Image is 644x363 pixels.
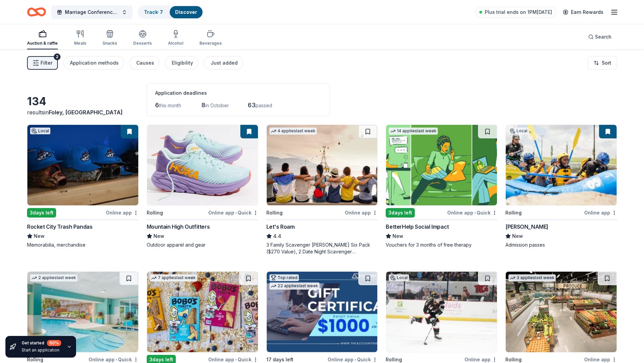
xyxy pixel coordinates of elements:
a: Home [27,4,46,20]
div: 22 applies last week [269,282,319,290]
span: Sort [602,59,611,67]
span: Search [595,33,612,41]
button: Alcohol [168,27,183,49]
div: Online app Quick [447,208,497,217]
span: in October [205,103,229,108]
div: 2 applies last week [30,274,77,281]
span: • [474,210,476,215]
span: Foley, [GEOGRAPHIC_DATA] [49,109,123,116]
div: Local [30,128,50,134]
div: Desserts [133,41,152,46]
div: Application deadlines [155,89,321,97]
div: Meals [74,41,86,46]
a: Plus trial ends on 1PM[DATE] [475,7,556,18]
span: • [235,210,237,215]
button: Application methods [63,56,124,70]
button: Marriage Conference 2025 [51,5,133,19]
a: Discover [175,9,197,15]
div: Start an application [22,347,61,353]
div: Outdoor apparel and gear [147,242,258,248]
span: New [512,232,523,240]
img: Image for Innisfree Hotels [27,272,138,352]
img: Image for Huntsville Havoc [386,272,497,352]
div: 14 applies last week [389,128,438,135]
div: Rocket City Trash Pandas [27,223,92,231]
div: 3 days left [386,208,415,218]
img: Image for Montgomery Whitewater [506,125,617,205]
div: Mountain High Outfitters [147,223,210,231]
span: Filter [41,59,52,67]
span: • [116,357,117,362]
div: Snacks [102,41,117,46]
img: Image for BetterHelp Social Impact [386,125,497,205]
span: • [355,357,356,362]
button: Desserts [133,27,152,49]
img: Image for Rocket City Trash Pandas [27,125,138,205]
div: Auction & raffle [27,41,58,46]
div: Causes [136,59,154,67]
a: Image for Rocket City Trash PandasLocal3days leftOnline appRocket City Trash PandasNewMemorabilia... [27,124,139,248]
button: Sort [588,56,617,70]
div: [PERSON_NAME] [505,223,548,231]
div: Local [508,128,529,134]
div: Beverages [199,41,222,46]
div: 3 Family Scavenger [PERSON_NAME] Six Pack ($270 Value), 2 Date Night Scavenger [PERSON_NAME] Two ... [266,242,378,255]
button: Auction & raffle [27,27,58,49]
a: Image for Mountain High OutfittersRollingOnline app•QuickMountain High OutfittersNewOutdoor appar... [147,124,258,248]
div: Vouchers for 3 months of free therapy [386,242,497,248]
div: 3 applies last week [508,274,556,281]
div: 134 [27,95,139,108]
span: 6 [155,101,159,109]
span: this month [159,103,181,108]
a: Image for Montgomery WhitewaterLocalRollingOnline app[PERSON_NAME]NewAdmission passes [505,124,617,248]
div: Let's Roam [266,223,295,231]
div: Top rated [269,274,299,281]
button: Causes [129,56,160,70]
button: Eligibility [165,56,198,70]
button: Track· 7Discover [138,5,203,19]
span: in [44,109,123,116]
span: New [392,232,403,240]
span: New [153,232,164,240]
div: Online app [106,208,139,217]
span: 4.4 [273,232,281,240]
span: Marriage Conference 2025 [65,8,119,16]
a: Earn Rewards [559,6,607,18]
div: Eligibility [172,59,193,67]
div: 7 applies last week [150,274,197,281]
div: BetterHelp Social Impact [386,223,449,231]
div: Application methods [70,59,119,67]
span: 8 [201,101,205,109]
div: Online app Quick [208,208,258,217]
span: 63 [248,101,256,109]
span: • [235,357,237,362]
div: 3 days left [27,208,56,218]
div: Online app [584,208,617,217]
div: Rolling [147,209,163,217]
button: Meals [74,27,86,49]
img: Image for Publix [506,272,617,352]
div: 4 applies last week [269,128,317,135]
button: Filter2 [27,56,58,70]
button: Search [583,30,617,44]
div: Just added [211,59,238,67]
div: 60 % [47,340,61,346]
button: Just added [204,56,243,70]
div: Admission passes [505,242,617,248]
span: New [34,232,45,240]
a: Image for BetterHelp Social Impact14 applieslast week3days leftOnline app•QuickBetterHelp Social ... [386,124,497,248]
a: Image for Let's Roam4 applieslast weekRollingOnline appLet's Roam4.43 Family Scavenger [PERSON_NA... [266,124,378,255]
button: Beverages [199,27,222,49]
img: Image for The Accounting Doctor [267,272,378,352]
img: Image for Mountain High Outfitters [147,125,258,205]
div: Get started [22,340,61,346]
div: results [27,108,139,116]
a: Track· 7 [144,9,163,15]
button: Snacks [102,27,117,49]
span: passed [256,103,272,108]
div: Rolling [505,209,522,217]
img: Image for Let's Roam [267,125,378,205]
div: Memorabilia, merchandise [27,242,139,248]
img: Image for Bobo's Bakery [147,272,258,352]
div: Local [389,274,409,281]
